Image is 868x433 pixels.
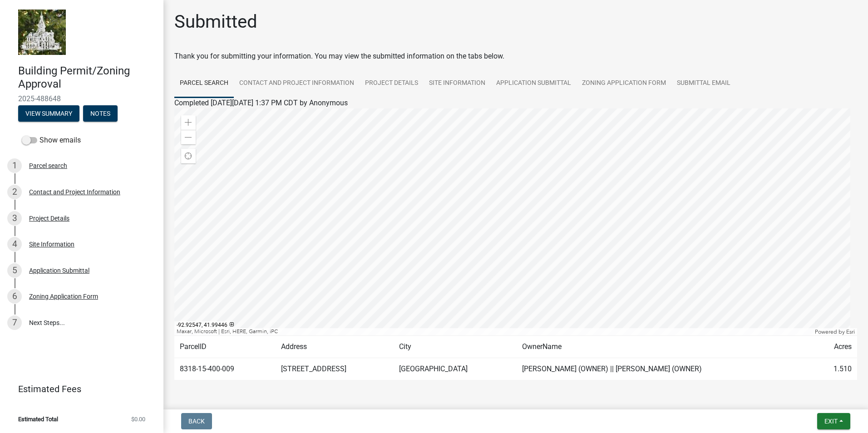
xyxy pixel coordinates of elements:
div: 7 [7,315,22,330]
span: $0.00 [131,416,145,422]
a: Contact and Project Information [234,69,360,98]
td: 1.510 [812,358,857,380]
td: ParcelID [174,336,276,358]
a: Project Details [360,69,424,98]
div: Maxar, Microsoft | Esri, HERE, Garmin, iPC [174,328,813,335]
wm-modal-confirm: Summary [18,110,79,118]
div: Site Information [29,241,74,247]
img: Marshall County, Iowa [18,10,66,55]
div: 1 [7,158,22,173]
a: Application Submittal [491,69,577,98]
div: Application Submittal [29,267,89,274]
span: Back [188,418,205,425]
td: 8318-15-400-009 [174,358,276,380]
div: Zoom in [181,115,196,130]
div: Project Details [29,215,69,221]
div: 4 [7,237,22,251]
div: 2 [7,185,22,199]
div: Contact and Project Information [29,189,120,195]
h1: Submitted [174,11,257,33]
td: [PERSON_NAME] (OWNER) || [PERSON_NAME] (OWNER) [517,358,812,380]
div: 5 [7,263,22,278]
div: 6 [7,289,22,304]
a: Zoning Application Form [577,69,671,98]
button: Exit [817,413,850,429]
button: View Summary [18,105,79,122]
span: 2025-488648 [18,94,145,103]
td: Address [276,336,394,358]
button: Back [181,413,212,429]
div: Zoom out [181,130,196,144]
a: Estimated Fees [7,380,149,398]
a: Esri [846,329,855,335]
button: Notes [83,105,118,122]
wm-modal-confirm: Notes [83,110,118,118]
h4: Building Permit/Zoning Approval [18,64,156,91]
td: City [394,336,517,358]
div: Parcel search [29,162,67,169]
td: Acres [812,336,857,358]
td: OwnerName [517,336,812,358]
div: 3 [7,211,22,226]
span: Completed [DATE][DATE] 1:37 PM CDT by Anonymous [174,98,348,107]
div: Find my location [181,149,196,163]
a: Submittal Email [671,69,736,98]
div: Powered by [813,328,857,335]
a: Site Information [424,69,491,98]
span: Estimated Total [18,416,58,422]
span: Exit [824,418,838,425]
div: Zoning Application Form [29,293,98,300]
a: Parcel search [174,69,234,98]
td: [GEOGRAPHIC_DATA] [394,358,517,380]
td: [STREET_ADDRESS] [276,358,394,380]
div: Thank you for submitting your information. You may view the submitted information on the tabs below. [174,51,857,62]
label: Show emails [22,135,81,146]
